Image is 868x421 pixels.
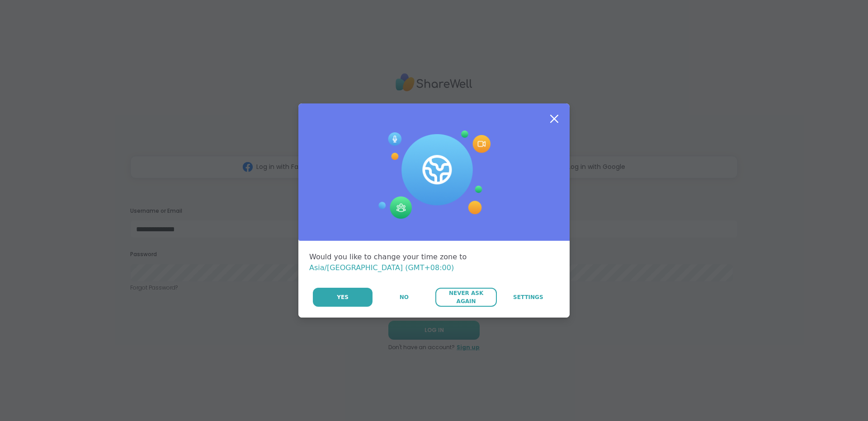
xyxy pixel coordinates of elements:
[337,293,349,301] span: Yes
[440,289,492,305] span: Never Ask Again
[498,288,559,307] a: Settings
[373,288,434,307] button: No
[377,131,491,219] img: Session Experience
[513,293,543,301] span: Settings
[309,263,454,272] span: Asia/[GEOGRAPHIC_DATA] (GMT+08:00)
[309,252,559,273] div: Would you like to change your time zone to
[313,288,373,307] button: Yes
[435,288,496,307] button: Never Ask Again
[400,293,409,301] span: No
